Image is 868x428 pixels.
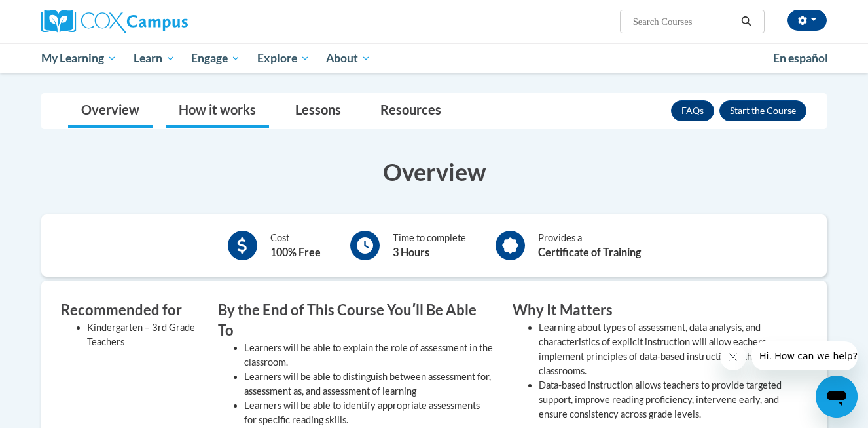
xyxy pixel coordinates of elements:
span: Explore [257,50,310,66]
b: 100% Free [270,246,321,258]
h3: By the End of This Course Youʹll Be Able To [218,300,493,341]
button: Enroll [719,100,806,121]
button: Account Settings [787,10,827,31]
img: Cox Campus [41,10,188,33]
li: Data-based instruction allows teachers to provide targeted support, improve reading proficiency, ... [539,378,787,421]
span: Learn [134,50,175,66]
a: FAQs [671,100,714,121]
iframe: Message from company [751,341,858,370]
h3: Why It Matters [513,300,787,321]
iframe: Close message [720,344,746,370]
span: My Learning [41,50,117,66]
span: About [326,50,371,66]
iframe: Button to launch messaging window [816,376,858,418]
a: Resources [367,94,454,128]
h3: Overview [41,155,827,188]
li: Learners will be able to distinguish between assessment for, assessment as, and assessment of lea... [244,370,493,399]
a: My Learning [33,43,125,73]
li: Learning about types of assessment, data analysis, and characteristics of explicit instruction wi... [539,321,787,378]
li: Learners will be able to explain the role of assessment in the classroom. [244,341,493,370]
div: Provides a [538,231,641,260]
div: Time to complete [393,231,466,260]
h3: Recommended for [61,300,198,321]
div: Cost [270,231,321,260]
li: Kindergarten – 3rd Grade Teachers [87,321,198,349]
div: Main menu [22,43,846,73]
span: En español [773,51,828,65]
a: How it works [166,94,269,128]
span: Engage [191,50,240,66]
a: Overview [68,94,153,128]
a: En español [765,45,837,72]
button: Search [736,14,756,29]
b: Certificate of Training [538,246,641,258]
a: Lessons [282,94,354,128]
a: Engage [183,43,249,73]
a: About [318,43,380,73]
input: Search Courses [632,14,736,29]
a: Explore [249,43,318,73]
a: Learn [125,43,183,73]
li: Learners will be able to identify appropriate assessments for specific reading skills. [244,399,493,427]
b: 3 Hours [393,246,429,258]
a: Cox Campus [41,10,290,33]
